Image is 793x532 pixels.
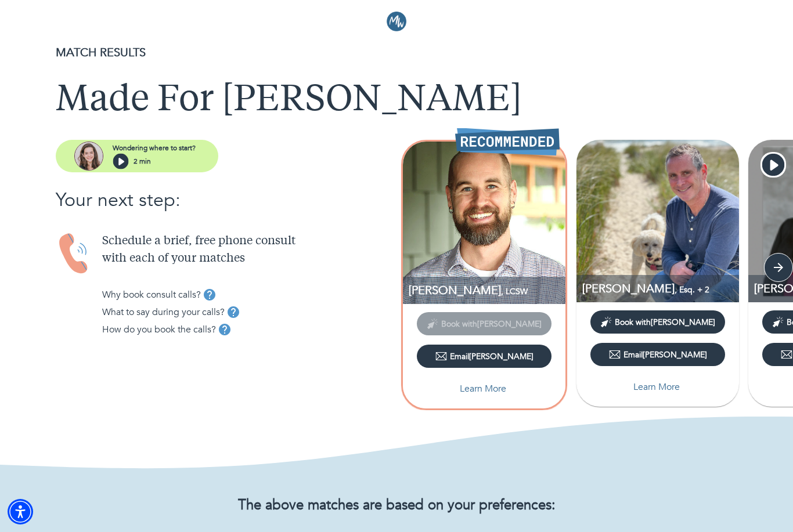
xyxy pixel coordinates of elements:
p: Learn More [460,382,506,396]
div: Accessibility Menu [8,499,33,524]
button: Email[PERSON_NAME] [417,345,552,368]
span: , Esq. + 2 [675,284,709,295]
button: tooltip [201,286,218,303]
p: Your next step: [56,186,396,214]
span: Book with [PERSON_NAME] [615,317,715,328]
span: , LCSW [501,286,528,297]
div: Email [PERSON_NAME] [609,349,707,360]
div: Email [PERSON_NAME] [435,350,534,362]
span: This provider has not yet shared their calendar link. Please email the provider to schedule [417,318,552,329]
button: Learn More [417,377,552,400]
p: Learn More [633,380,680,394]
h2: The above matches are based on your preferences: [56,497,737,514]
p: 2 min [134,156,151,167]
img: Recommended Therapist [455,128,560,155]
img: Bruce Katz profile [576,140,739,302]
p: Schedule a brief, free phone consult with each of your matches [102,233,396,267]
img: Jeremy OBrien profile [403,142,565,304]
h1: Made For [PERSON_NAME] [56,80,737,122]
p: How do you book the calls? [102,323,216,336]
img: assistant [74,142,103,171]
p: Wondering where to start? [113,143,196,153]
p: What to say during your calls? [102,305,225,319]
button: assistantWondering where to start?2 min [56,140,218,172]
p: Esq., Coaching, Certified Professional Coach [582,281,739,296]
p: Why book consult calls? [102,288,201,302]
button: tooltip [225,303,242,321]
p: LCSW [409,283,565,298]
button: Book with[PERSON_NAME] [590,310,725,334]
button: Learn More [590,375,725,399]
img: Logo [387,12,406,31]
button: Email[PERSON_NAME] [590,343,725,366]
p: MATCH RESULTS [56,44,737,61]
button: tooltip [216,321,233,338]
img: Handset [56,233,93,275]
